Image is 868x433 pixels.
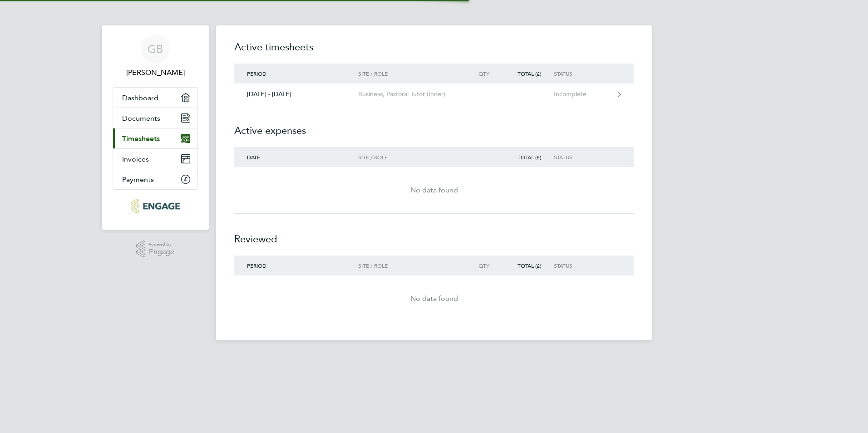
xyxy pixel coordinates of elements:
[502,70,554,77] div: Total (£)
[234,214,634,256] h2: Reviewed
[149,241,174,248] span: Powered by
[234,90,358,98] div: [DATE] - [DATE]
[113,88,197,108] a: Dashboard
[502,154,554,160] div: Total (£)
[122,175,154,184] span: Payments
[136,241,175,258] a: Powered byEngage
[122,93,158,102] span: Dashboard
[122,155,149,163] span: Invoices
[462,70,502,77] div: Qty
[234,84,634,105] a: [DATE] - [DATE]Business, Pastoral Tutor (Inner)Incomplete
[148,43,163,55] span: GB
[113,128,197,148] a: Timesheets
[358,70,462,77] div: Site / Role
[234,40,634,64] h2: Active timesheets
[149,248,174,256] span: Engage
[122,134,160,143] span: Timesheets
[234,105,634,147] h2: Active expenses
[113,67,198,78] span: Gemma Busari
[554,262,610,269] div: Status
[554,70,610,77] div: Status
[358,262,462,269] div: Site / Role
[122,114,160,123] span: Documents
[113,34,198,78] a: GB[PERSON_NAME]
[502,262,554,269] div: Total (£)
[554,90,610,98] div: Incomplete
[131,199,179,213] img: morganhunt-logo-retina.png
[113,108,197,128] a: Documents
[113,169,197,189] a: Payments
[358,154,462,160] div: Site / Role
[358,90,462,98] div: Business, Pastoral Tutor (Inner)
[102,25,209,230] nav: Main navigation
[234,154,358,160] div: Date
[234,293,634,304] div: No data found
[462,262,502,269] div: Qty
[234,185,634,196] div: No data found
[247,70,266,77] span: Period
[113,199,198,213] a: Go to home page
[247,262,266,269] span: Period
[113,149,197,169] a: Invoices
[554,154,610,160] div: Status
